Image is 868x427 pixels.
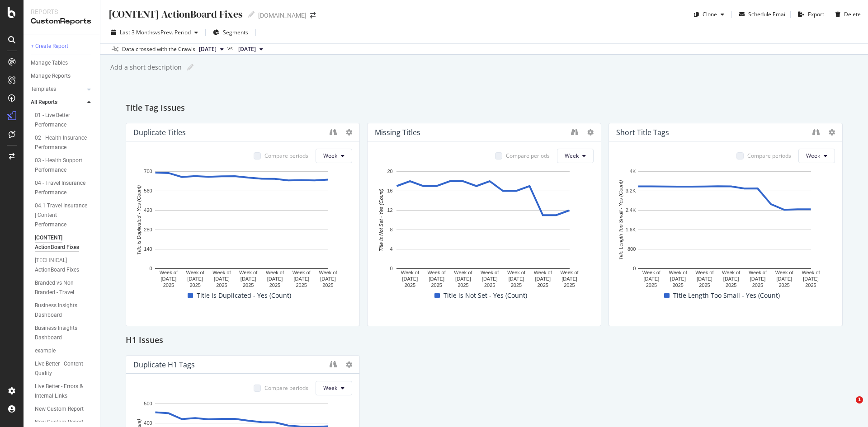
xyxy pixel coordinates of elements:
[35,404,94,414] a: New Custom Report
[561,276,577,282] text: [DATE]
[557,149,594,163] button: Week
[534,270,552,275] text: Week of
[35,301,94,320] a: Business Insights Dashboard
[805,282,816,288] text: 2025
[856,396,863,404] span: 1
[126,101,185,116] h2: Title Tag Issues
[35,256,87,275] div: [TECHNICAL] ActionBoard Fixes
[697,276,712,282] text: [DATE]
[144,169,152,174] text: 700
[375,167,591,289] svg: A chart.
[454,270,472,275] text: Week of
[642,270,661,275] text: Week of
[644,276,660,282] text: [DATE]
[330,361,337,368] div: binoculars
[186,270,205,275] text: Week of
[832,7,861,22] button: Delete
[320,276,336,282] text: [DATE]
[133,167,350,289] svg: A chart.
[126,123,360,326] div: Duplicate TitlesCompare periodsWeekA chart.Title is Duplicated - Yes (Count)
[31,84,85,94] a: Templates
[144,246,152,252] text: 140
[323,384,337,392] span: Week
[187,276,203,282] text: [DATE]
[837,396,859,418] iframe: Intercom live chat
[387,188,392,193] text: 16
[726,282,736,288] text: 2025
[319,270,337,275] text: Week of
[35,359,87,378] div: Live Better - Content Quality
[458,282,468,288] text: 2025
[670,276,686,282] text: [DATE]
[122,45,195,53] div: Data crossed with the Crawls
[626,227,636,232] text: 1.6K
[31,42,94,51] a: + Create Report
[723,276,739,282] text: [DATE]
[778,282,789,288] text: 2025
[35,256,94,275] a: [TECHNICAL] ActionBoard Fixes
[31,71,94,81] a: Manage Reports
[35,201,89,230] div: 04.1 Travel Insurance | Content Performance
[690,7,728,22] button: Clone
[794,7,824,22] button: Export
[35,346,56,356] div: example
[310,12,316,19] div: arrow-right-arrow-left
[31,71,71,81] div: Manage Reports
[812,128,820,136] div: binoculars
[238,45,256,53] span: 2025 Jun. 15th
[626,207,636,213] text: 2.4K
[535,276,551,282] text: [DATE]
[197,290,291,301] span: Title is Duplicated - Yes (Count)
[155,28,191,36] span: vs Prev. Period
[429,276,444,282] text: [DATE]
[269,282,280,288] text: 2025
[35,382,94,401] a: Live Better - Errors & Internal Links
[264,152,308,160] div: Compare periods
[609,123,843,326] div: Short Title TagsCompare periodsWeekA chart.Title Length Too Small - Yes (Count)
[126,333,843,348] div: H1 Issues
[248,11,255,18] i: Edit report name
[209,25,252,40] button: Segments
[378,188,384,251] text: Title is Not Set - Yes (Count)
[390,227,393,232] text: 8
[481,270,499,275] text: Week of
[669,270,688,275] text: Week of
[35,278,94,297] a: Branded vs Non Branded - Travel
[243,282,254,288] text: 2025
[144,420,152,426] text: 400
[565,152,579,160] span: Week
[189,282,200,288] text: 2025
[35,233,94,252] a: [CONTENT] ActionBoard Fixes
[618,180,623,260] text: Title Length Too Small - Yes (Count)
[35,133,88,152] div: 02 - Health Insurance Performance
[35,133,94,152] a: 02 - Health Insurance Performance
[428,270,446,275] text: Week of
[405,282,415,288] text: 2025
[212,270,231,275] text: Week of
[108,7,243,21] div: [CONTENT] ActionBoard Fixes
[31,98,57,107] div: All Reports
[387,169,392,174] text: 20
[214,276,230,282] text: [DATE]
[616,167,833,289] svg: A chart.
[199,45,217,53] span: 2025 Sep. 28th
[264,384,308,392] div: Compare periods
[187,64,193,70] i: Edit report name
[31,58,94,68] a: Manage Tables
[35,404,84,414] div: New Custom Report
[316,149,352,163] button: Week
[35,178,88,197] div: 04 - Travel Insurance Performance
[35,201,94,230] a: 04.1 Travel Insurance | Content Performance
[626,188,636,193] text: 3.2K
[31,42,68,51] div: + Create Report
[571,128,578,136] div: binoculars
[35,156,88,175] div: 03 - Health Support Performance
[322,282,333,288] text: 2025
[239,270,258,275] text: Week of
[776,276,792,282] text: [DATE]
[627,246,636,252] text: 800
[216,282,227,288] text: 2025
[35,418,94,427] a: New Custom Report
[509,276,524,282] text: [DATE]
